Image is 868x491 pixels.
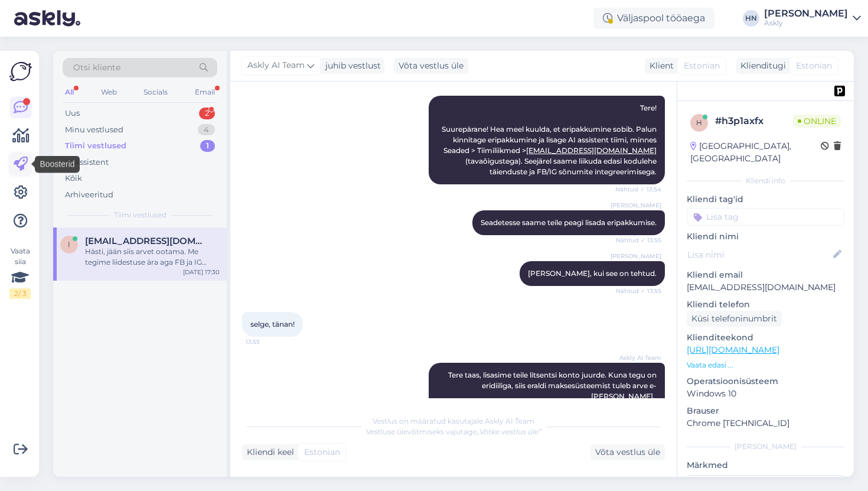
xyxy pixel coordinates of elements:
[73,61,120,74] span: Otsi kliente
[183,268,220,277] div: [DATE] 17:30
[611,252,661,261] span: [PERSON_NAME]
[65,140,126,152] div: Tiimi vestlused
[616,236,661,245] span: Nähtud ✓ 13:55
[834,86,845,96] img: pd
[65,108,80,119] div: Uus
[715,114,793,128] div: # h3p1axfx
[687,375,844,388] p: Operatsioonisüsteem
[68,240,70,249] span: i
[65,173,82,184] div: Kõik
[141,84,170,100] div: Socials
[687,269,844,281] p: Kliendi email
[373,417,534,425] span: Vestlus on määratud kasutajale Askly AI Team
[696,118,702,127] span: h
[687,417,844,430] p: Chrome [TECHNICAL_ID]
[481,218,657,227] span: Seadetesse saame teile peagi lisada eripakkumise.
[199,108,215,119] div: 2
[736,60,786,72] div: Klienditugi
[690,140,821,165] div: [GEOGRAPHIC_DATA], [GEOGRAPHIC_DATA]
[687,281,844,294] p: [EMAIL_ADDRESS][DOMAIN_NAME]
[687,311,782,327] div: Küsi telefoninumbrit
[242,446,294,459] div: Kliendi keel
[448,370,658,411] span: Tere taas, lisasime teile litsentsi konto juurde. Kuna tegu on eridiiliga, siis eraldi maksesüste...
[593,8,714,29] div: Väljaspool tööaega
[764,18,848,28] div: Askly
[687,331,844,344] p: Klienditeekond
[687,175,844,186] div: Kliendi info
[796,60,832,72] span: Estonian
[198,124,215,136] div: 4
[617,353,661,362] span: Askly AI Team
[247,59,305,72] span: Askly AI Team
[764,9,848,18] div: [PERSON_NAME]
[65,124,123,136] div: Minu vestlused
[9,60,32,83] img: Askly Logo
[85,246,220,268] div: Hästi, jään siis arvet ootama. Me tegime liidestuse ära aga FB ja IG sõnumid ei ole läbi tulnud.
[200,140,215,152] div: 1
[590,444,665,460] div: Võta vestlus üle
[442,103,658,176] span: Tere! Suurepärane! Hea meel kuulda, et eripakkumine sobib. Palun kinnitage eripakkumine ja lisage...
[687,248,831,261] input: Lisa nimi
[9,246,31,299] div: Vaata siia
[611,201,661,210] span: [PERSON_NAME]
[250,320,295,329] span: selge, tänan!
[321,60,381,72] div: juhib vestlust
[687,344,779,355] a: [URL][DOMAIN_NAME]
[645,60,674,72] div: Klient
[9,288,31,299] div: 2 / 3
[743,10,759,27] div: HN
[63,84,76,100] div: All
[528,269,657,278] span: [PERSON_NAME], kui see on tehtud.
[684,60,720,72] span: Estonian
[687,208,844,226] input: Lisa tag
[687,405,844,417] p: Brauser
[526,146,657,155] a: [EMAIL_ADDRESS][DOMAIN_NAME]
[35,156,79,173] div: Boosterid
[687,441,844,452] div: [PERSON_NAME]
[687,360,844,370] p: Vaata edasi ...
[687,193,844,206] p: Kliendi tag'id
[615,185,661,194] span: Nähtud ✓ 13:54
[99,84,119,100] div: Web
[687,388,844,400] p: Windows 10
[764,9,861,28] a: [PERSON_NAME]Askly
[114,210,167,220] span: Tiimi vestlused
[616,287,661,295] span: Nähtud ✓ 13:55
[793,115,841,128] span: Online
[85,236,208,246] span: info@teddystudio.ee
[477,427,541,436] i: „Võtke vestlus üle”
[192,84,217,100] div: Email
[246,337,290,346] span: 13:55
[304,446,340,459] span: Estonian
[65,189,113,201] div: Arhiveeritud
[687,459,844,472] p: Märkmed
[366,427,541,436] span: Vestluse ülevõtmiseks vajutage
[65,157,109,168] div: AI Assistent
[687,298,844,311] p: Kliendi telefon
[394,58,468,74] div: Võta vestlus üle
[687,230,844,243] p: Kliendi nimi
